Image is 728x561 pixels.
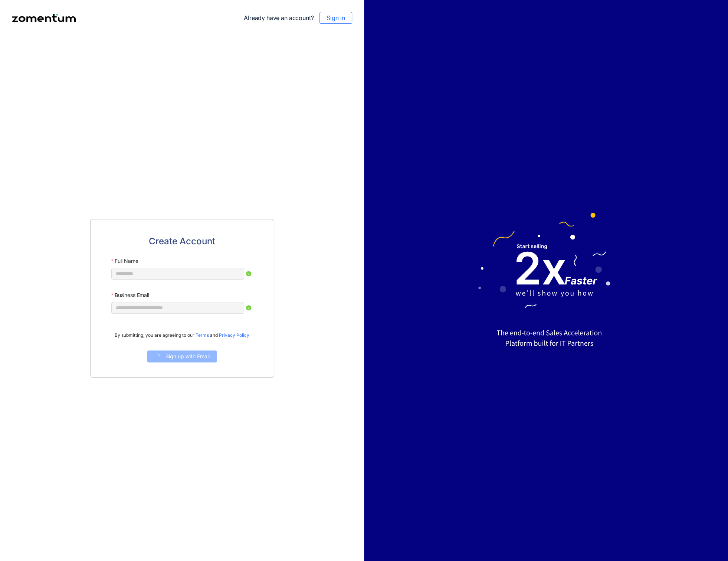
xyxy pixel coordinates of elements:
label: Business Email [111,288,149,302]
div: Already have an account? [244,12,352,24]
img: Zomentum logo [12,14,76,22]
a: Privacy Policy [219,332,249,338]
input: Full Name [111,268,244,280]
a: Terms [196,332,209,338]
input: Business Email [111,302,244,314]
span: By submitting, you are agreeing to our and [115,332,249,339]
label: Full Name [111,254,138,268]
span: Create Account [149,234,215,248]
button: Sign in [319,12,352,24]
span: Sign in [327,13,345,22]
